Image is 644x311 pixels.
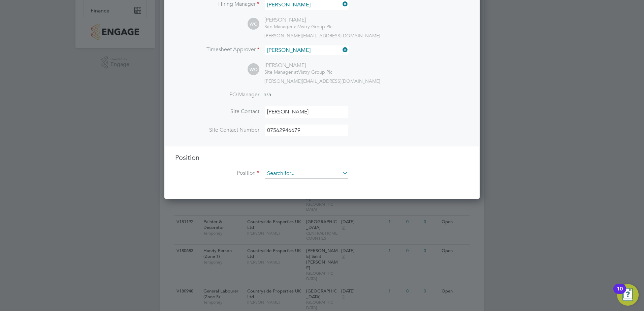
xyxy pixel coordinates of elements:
div: 10 [617,289,623,298]
div: [PERSON_NAME] [264,16,332,24]
span: WO [248,18,259,30]
div: [PERSON_NAME] [264,62,332,69]
div: Vistry Group Plc [264,24,332,30]
div: Vistry Group Plc [264,69,332,75]
span: [PERSON_NAME][EMAIL_ADDRESS][DOMAIN_NAME] [264,33,380,39]
button: Open Resource Center, 10 new notifications [617,284,639,306]
span: Site Manager at [264,69,298,75]
input: Search for... [265,169,348,179]
label: PO Manager [175,91,259,98]
span: WO [248,64,259,75]
label: Timesheet Approver [175,46,259,53]
label: Site Contact [175,108,259,115]
span: Site Manager at [264,24,298,30]
span: n/a [263,91,271,98]
label: Hiring Manager [175,1,259,8]
label: Position [175,170,259,177]
h3: Position [175,153,469,162]
span: [PERSON_NAME][EMAIL_ADDRESS][DOMAIN_NAME] [264,78,380,84]
input: Search for... [265,45,348,55]
label: Site Contact Number [175,127,259,134]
